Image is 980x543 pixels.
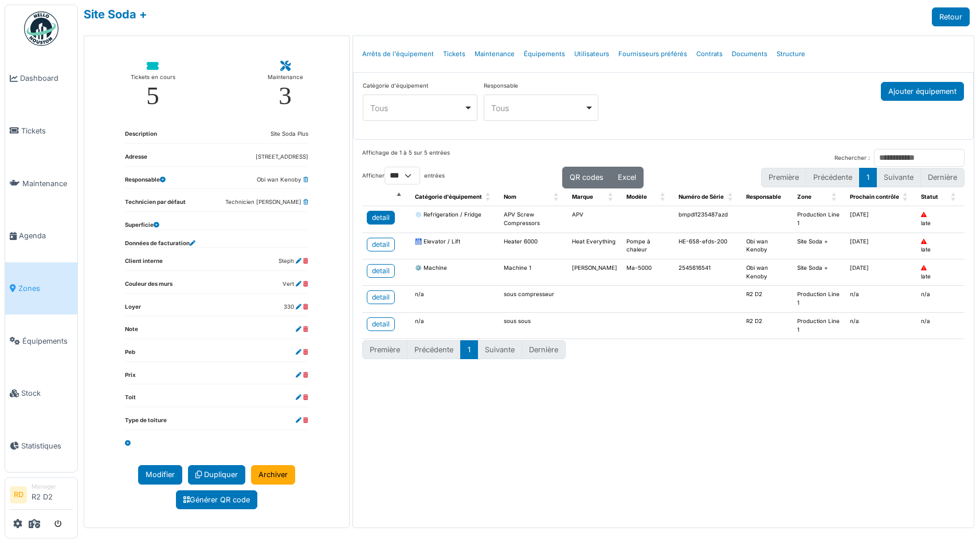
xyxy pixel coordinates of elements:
span: Zones [18,283,73,294]
dd: Site Soda Plus [271,130,308,139]
nav: pagination [761,168,965,187]
dt: Toit [125,394,136,407]
td: [PERSON_NAME] [567,259,622,286]
div: detail [372,292,390,302]
td: n/a [410,312,499,339]
td: bmpdl1235487azd [674,206,741,233]
dt: Peb [125,348,135,361]
div: late [921,246,960,254]
a: detail [367,290,395,304]
a: Retour [932,7,970,26]
td: Production Line 1 [793,206,845,233]
div: 3 [279,83,292,109]
label: Catégorie d'équipement [363,82,428,91]
dd: Technicien [PERSON_NAME] [225,198,308,207]
div: Tous [491,102,585,114]
span: Marque: Activate to sort [608,188,615,206]
td: Production Line 1 [793,286,845,312]
a: Fournisseurs préférés [614,41,692,68]
dd: Vert [283,280,308,289]
a: Stock [5,367,77,420]
span: Modèle [626,194,647,200]
div: late [921,273,960,281]
td: Ma-5000 [622,259,674,286]
a: Agenda [5,210,77,262]
a: Équipements [5,314,77,367]
td: APV Screw Compressors [499,206,567,233]
li: R2 D2 [32,482,73,507]
span: Maintenance [22,178,73,189]
td: Site Soda + [793,259,845,286]
div: detail [372,319,390,329]
td: n/a [845,312,916,339]
td: sous sous [499,312,567,339]
a: Équipements [519,41,570,68]
a: Maintenance [5,157,77,210]
span: Numéro de Série: Activate to sort [728,188,735,206]
span: Dashboard [20,73,73,84]
span: Zone [797,194,812,200]
label: Afficher entrées [362,167,445,184]
a: detail [367,238,395,251]
span: Marque [572,194,593,200]
a: Zones [5,262,77,315]
div: detail [372,239,390,250]
td: Obi wan Kenoby [742,233,793,259]
a: Structure [772,41,810,68]
td: Heat Everything [567,233,622,259]
span: QR codes [570,173,603,182]
span: Nom: Activate to sort [554,188,560,206]
div: 5 [146,83,159,109]
span: Statut: Activate to sort [951,188,958,206]
td: Pompe à chaleur [622,233,674,259]
span: Zone: Activate to sort [832,188,838,206]
td: Obi wan Kenoby [742,259,793,286]
label: Responsable [484,82,518,91]
td: sous compresseur [499,286,567,312]
span: Prochain contrôle: Activate to sort [903,188,910,206]
td: n/a [410,286,499,312]
span: Numéro de Série [679,194,724,200]
span: Équipements [22,336,73,347]
a: Maintenance 3 [258,52,312,118]
dd: 330 [284,303,308,312]
span: Statut [921,194,938,200]
nav: pagination [362,340,965,359]
a: Archiver [251,465,295,484]
td: [DATE] [845,259,916,286]
a: Arrêts de l'équipement [358,41,438,68]
button: Excel [610,167,644,188]
a: Dashboard [5,52,77,105]
dt: Responsable [125,176,166,189]
div: Manager [32,482,73,491]
a: detail [367,264,395,278]
dt: Client interne [125,257,163,270]
a: Documents [727,41,772,68]
label: Rechercher : [834,154,870,163]
dt: Description [125,130,157,143]
li: RD [10,486,27,503]
a: Modifier [138,465,182,484]
td: [DATE] [845,206,916,233]
a: Tickets [5,105,77,158]
td: [DATE] [845,233,916,259]
a: Statistiques [5,420,77,473]
a: Tickets [438,41,470,68]
span: Tickets [21,125,73,136]
td: Heater 6000 [499,233,567,259]
a: Dupliquer [188,465,245,484]
div: Affichage de 1 à 5 sur 5 entrées [362,149,450,167]
td: ❄️ Refrigeration / Fridge [410,206,499,233]
span: Catégorie d'équipement [415,194,482,200]
td: 2545616541 [674,259,741,286]
td: APV [567,206,622,233]
button: 1 [859,168,877,187]
a: detail [367,317,395,331]
div: Tickets en cours [131,72,175,83]
dd: [STREET_ADDRESS] [256,153,308,162]
td: R2 D2 [742,286,793,312]
span: Nom [504,194,516,200]
button: 1 [460,340,478,359]
span: Stock [21,388,73,399]
dt: Superficie [125,221,159,230]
